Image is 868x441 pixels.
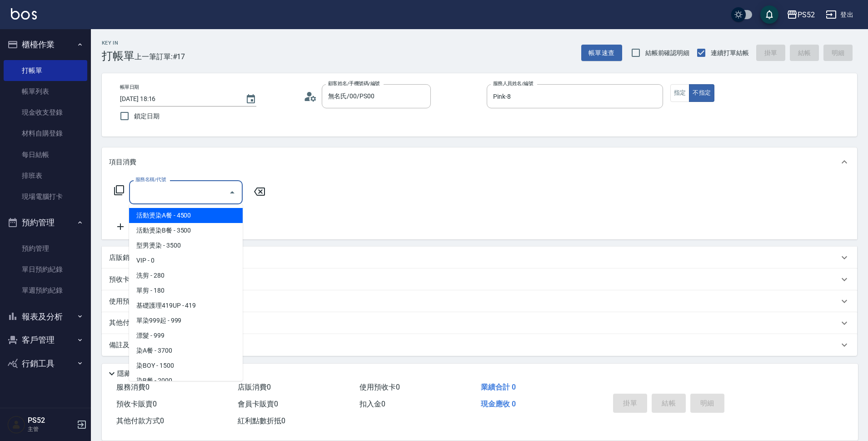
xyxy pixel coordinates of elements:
span: VIP - 0 [129,253,243,268]
div: 其他付款方式入金可用餘額: 0 [102,312,857,334]
input: YYYY/MM/DD hh:mm [120,91,236,106]
button: Close [225,185,239,200]
p: 預收卡販賣 [109,275,143,284]
span: 其他付款方式 0 [116,416,164,425]
span: 業績合計 0 [481,383,516,391]
a: 預約管理 [4,238,87,259]
div: 預收卡販賣 [102,269,857,290]
a: 材料自購登錄 [4,123,87,144]
label: 服務人員姓名/編號 [493,80,533,87]
span: 連續打單結帳 [711,48,749,58]
button: Choose date, selected date is 2025-09-21 [240,88,262,110]
span: 基礎護理419UP - 419 [129,298,243,313]
button: 登出 [822,6,857,23]
a: 帳單列表 [4,81,87,102]
p: 項目消費 [109,157,136,167]
span: 鎖定日期 [134,112,160,121]
div: PS52 [798,9,815,20]
a: 現場電腦打卡 [4,186,87,207]
p: 店販銷售 [109,253,136,263]
p: 隱藏業績明細 [117,369,158,379]
span: 紅利點數折抵 0 [238,416,285,425]
span: 單染999起 - 999 [129,313,243,328]
button: 不指定 [689,84,714,102]
div: 店販銷售 [102,247,857,269]
label: 帳單日期 [120,84,139,91]
a: 現金收支登錄 [4,102,87,123]
button: 行銷工具 [4,352,87,375]
span: 染BOY - 1500 [129,358,243,373]
span: 染A餐 - 3700 [129,343,243,358]
span: 活動燙染B餐 - 3500 [129,223,243,238]
h3: 打帳單 [102,50,135,62]
button: save [760,5,778,24]
a: 排班表 [4,165,87,186]
span: 型男燙染 - 3500 [129,238,243,253]
span: 單剪 - 180 [129,283,243,298]
button: PS52 [783,5,818,24]
div: 使用預收卡 [102,290,857,312]
label: 服務名稱/代號 [135,176,166,183]
span: 現金應收 0 [481,400,516,408]
h5: PS52 [28,416,74,425]
span: 上一筆訂單:#17 [135,51,185,62]
button: 指定 [670,84,690,102]
span: 扣入金 0 [359,400,385,408]
p: 其他付款方式 [109,318,193,328]
button: 客戶管理 [4,328,87,352]
button: 帳單速查 [581,45,622,61]
span: 店販消費 0 [238,383,271,391]
span: 結帳前確認明細 [645,48,690,58]
span: 洗剪 - 280 [129,268,243,283]
button: 預約管理 [4,211,87,234]
div: 備註及來源 [102,334,857,356]
p: 備註及來源 [109,340,143,350]
span: 漂髮 - 999 [129,328,243,343]
div: 項目消費 [102,147,857,177]
label: 顧客姓名/手機號碼/編號 [328,80,380,87]
button: 報表及分析 [4,305,87,329]
img: Logo [11,8,37,20]
span: 活動燙染A餐 - 4500 [129,208,243,223]
img: Person [7,416,25,434]
span: 使用預收卡 0 [359,383,400,391]
a: 單週預約紀錄 [4,280,87,301]
span: 染B餐 - 2000 [129,373,243,388]
a: 單日預約紀錄 [4,259,87,280]
p: 使用預收卡 [109,297,143,306]
p: 主管 [28,425,74,433]
span: 會員卡販賣 0 [238,400,278,408]
button: 櫃檯作業 [4,33,87,56]
h2: Key In [102,40,135,46]
a: 打帳單 [4,60,87,81]
span: 預收卡販賣 0 [116,400,157,408]
a: 每日結帳 [4,144,87,165]
span: 服務消費 0 [116,383,150,391]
